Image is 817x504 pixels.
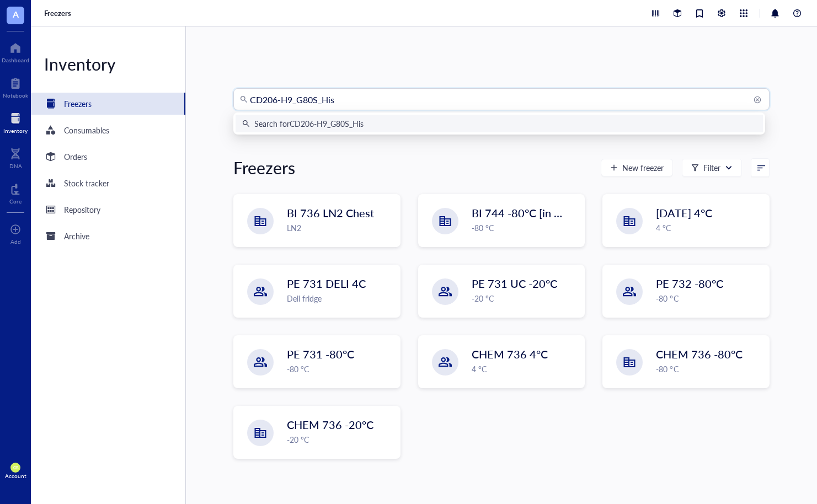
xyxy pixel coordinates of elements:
[656,205,712,221] span: [DATE] 4°C
[5,473,26,479] div: Account
[31,199,185,221] a: Repository
[287,363,393,375] div: -80 °C
[64,98,92,110] div: Freezers
[2,57,29,63] div: Dashboard
[656,346,743,362] span: CHEM 736 -80°C
[287,292,393,304] div: Deli fridge
[601,159,673,176] button: New freezer
[31,119,185,141] a: Consumables
[472,205,576,221] span: BI 744 -80°C [in vivo]
[64,203,100,216] div: Repository
[287,417,373,432] span: CHEM 736 -20°C
[31,53,185,75] div: Inventory
[472,276,557,291] span: PE 731 UC -20°C
[44,8,73,18] a: Freezers
[287,346,354,362] span: PE 731 -80°C
[31,146,185,168] a: Orders
[9,198,22,205] div: Core
[2,39,29,63] a: Dashboard
[3,110,28,134] a: Inventory
[233,157,295,179] div: Freezers
[287,433,393,446] div: -20 °C
[656,292,762,304] div: -80 °C
[287,222,393,234] div: LN2
[472,363,578,375] div: 4 °C
[31,93,185,115] a: Freezers
[3,92,28,99] div: Notebook
[254,117,364,130] div: Search for CD206-H9_G80S_His
[656,276,723,291] span: PE 732 -80°C
[64,177,109,189] div: Stock tracker
[472,222,578,234] div: -80 °C
[656,363,762,375] div: -80 °C
[9,163,22,169] div: DNA
[656,222,762,234] div: 4 °C
[13,465,18,470] span: GB
[9,145,22,169] a: DNA
[287,205,374,221] span: BI 736 LN2 Chest
[9,180,22,205] a: Core
[472,292,578,304] div: -20 °C
[10,238,21,245] div: Add
[287,276,366,291] span: PE 731 DELI 4C
[31,172,185,194] a: Stock tracker
[3,127,28,134] div: Inventory
[64,124,109,136] div: Consumables
[13,7,19,21] span: A
[64,151,87,163] div: Orders
[64,230,89,242] div: Archive
[622,163,664,172] span: New freezer
[31,225,185,247] a: Archive
[472,346,548,362] span: CHEM 736 4°C
[703,162,720,174] div: Filter
[3,74,28,99] a: Notebook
